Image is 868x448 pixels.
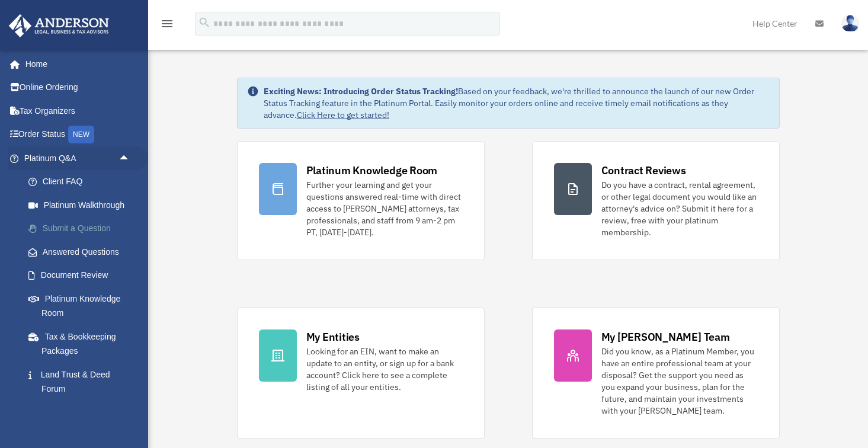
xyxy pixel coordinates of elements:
div: Further your learning and get your questions answered real-time with direct access to [PERSON_NAM... [306,179,463,238]
div: Platinum Knowledge Room [306,163,438,178]
a: My Entities Looking for an EIN, want to make an update to an entity, or sign up for a bank accoun... [237,308,485,439]
div: Did you know, as a Platinum Member, you have an entire professional team at your disposal? Get th... [601,345,758,417]
img: Anderson Advisors Platinum Portal [5,14,113,37]
div: My [PERSON_NAME] Team [601,329,730,344]
div: Do you have a contract, rental agreement, or other legal document you would like an attorney's ad... [601,179,758,238]
a: Home [8,52,142,76]
strong: Exciting News: Introducing Order Status Tracking! [264,86,458,97]
div: Looking for an EIN, want to make an update to an entity, or sign up for a bank account? Click her... [306,345,463,393]
a: Answered Questions [17,240,148,264]
a: Platinum Walkthrough [17,193,148,217]
a: Platinum Knowledge Room Further your learning and get your questions answered real-time with dire... [237,141,485,260]
a: menu [160,21,174,31]
a: Submit a Question [17,217,148,241]
a: Online Ordering [8,76,148,100]
img: User Pic [841,15,859,32]
a: Tax Organizers [8,99,148,123]
a: Client FAQ [17,170,148,194]
a: Contract Reviews Do you have a contract, rental agreement, or other legal document you would like... [532,141,780,260]
div: NEW [68,126,94,143]
a: Platinum Q&Aarrow_drop_up [8,146,148,170]
i: search [198,16,211,29]
a: My [PERSON_NAME] Team Did you know, as a Platinum Member, you have an entire professional team at... [532,308,780,439]
a: Platinum Knowledge Room [17,287,148,325]
div: Based on your feedback, we're thrilled to announce the launch of our new Order Status Tracking fe... [264,85,770,121]
span: arrow_drop_up [118,146,142,171]
div: Contract Reviews [601,163,686,178]
a: Portal Feedback [17,401,148,424]
a: Land Trust & Deed Forum [17,363,148,401]
i: menu [160,17,174,31]
a: Click Here to get started! [297,110,389,120]
div: My Entities [306,329,360,344]
a: Order StatusNEW [8,123,148,147]
a: Tax & Bookkeeping Packages [17,325,148,363]
a: Document Review [17,264,148,287]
